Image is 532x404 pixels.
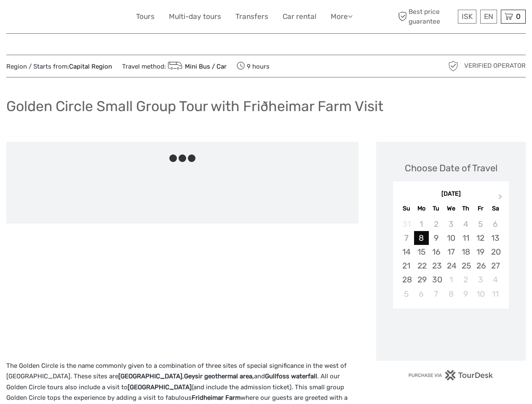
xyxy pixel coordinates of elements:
a: Mini Bus / Car [166,63,227,70]
div: Choose Friday, September 19th, 2025 [473,245,488,259]
div: Choose Wednesday, September 17th, 2025 [444,245,458,259]
div: Choose Tuesday, September 16th, 2025 [429,245,444,259]
div: Choose Thursday, September 18th, 2025 [458,245,473,259]
a: Transfers [235,11,268,23]
div: month 2025-09 [396,217,506,301]
a: Car rental [283,11,316,23]
div: Choose Saturday, September 20th, 2025 [488,245,503,259]
div: Choose Wednesday, September 24th, 2025 [444,259,458,273]
div: Th [458,203,473,214]
div: Su [399,203,414,214]
div: Choose Friday, October 10th, 2025 [473,287,488,301]
strong: [GEOGRAPHIC_DATA] [128,383,192,391]
div: Choose Thursday, September 25th, 2025 [458,259,473,273]
div: Loading... [448,330,454,336]
a: Tours [136,11,155,23]
div: Choose Tuesday, September 23rd, 2025 [429,259,444,273]
div: Choose Saturday, October 4th, 2025 [488,273,503,287]
div: We [444,203,458,214]
strong: Gullfoss waterfall [265,372,317,380]
div: Choose Sunday, September 14th, 2025 [399,245,414,259]
div: Choose Wednesday, October 1st, 2025 [444,273,458,287]
div: Choose Monday, September 8th, 2025 [414,231,429,245]
div: Not available Friday, September 5th, 2025 [473,217,488,231]
span: Region / Starts from: [6,62,112,71]
div: Choose Tuesday, September 30th, 2025 [429,273,444,287]
div: Choose Sunday, September 21st, 2025 [399,259,414,273]
div: Not available Sunday, August 31st, 2025 [399,217,414,231]
img: verified_operator_grey_128.png [446,59,460,73]
div: Choose Thursday, October 9th, 2025 [458,287,473,301]
div: Choose Monday, October 6th, 2025 [414,287,429,301]
div: Choose Sunday, October 5th, 2025 [399,287,414,301]
div: Not available Thursday, September 4th, 2025 [458,217,473,231]
div: Not available Saturday, September 6th, 2025 [488,217,503,231]
div: Choose Wednesday, September 10th, 2025 [444,231,458,245]
div: Choose Date of Travel [405,162,497,175]
span: Travel method: [122,60,227,72]
div: Choose Thursday, October 2nd, 2025 [458,273,473,287]
div: Choose Friday, October 3rd, 2025 [473,273,488,287]
div: Not available Monday, September 1st, 2025 [414,217,429,231]
span: Best price guarantee [396,7,456,26]
div: EN [480,10,497,24]
div: Choose Sunday, September 28th, 2025 [399,273,414,287]
span: 9 hours [237,60,270,72]
div: Choose Friday, September 12th, 2025 [473,231,488,245]
div: Choose Monday, September 29th, 2025 [414,273,429,287]
a: More [331,11,353,23]
div: Choose Tuesday, October 7th, 2025 [429,287,444,301]
span: ISK [462,12,473,21]
strong: Geysir geothermal area, [184,372,254,380]
div: Choose Monday, September 22nd, 2025 [414,259,429,273]
div: Mo [414,203,429,214]
div: Not available Tuesday, September 2nd, 2025 [429,217,444,231]
h1: Golden Circle Small Group Tour with Friðheimar Farm Visit [6,98,383,115]
div: Tu [429,203,444,214]
button: Next Month [495,192,508,205]
div: Choose Tuesday, September 9th, 2025 [429,231,444,245]
div: Choose Thursday, September 11th, 2025 [458,231,473,245]
div: Choose Saturday, October 11th, 2025 [488,287,503,301]
div: Fr [473,203,488,214]
a: Capital Region [69,63,112,70]
span: 0 [515,12,522,21]
div: Not available Wednesday, September 3rd, 2025 [444,217,458,231]
div: Choose Monday, September 15th, 2025 [414,245,429,259]
img: PurchaseViaTourDesk.png [408,370,494,380]
div: Choose Friday, September 26th, 2025 [473,259,488,273]
strong: Fridheimar Farm [192,394,241,401]
div: [DATE] [393,190,509,199]
div: Choose Wednesday, October 8th, 2025 [444,287,458,301]
span: Verified Operator [464,61,526,70]
strong: [GEOGRAPHIC_DATA] [118,372,182,380]
div: Choose Saturday, September 13th, 2025 [488,231,503,245]
a: Multi-day tours [169,11,221,23]
div: Sa [488,203,503,214]
div: Choose Saturday, September 27th, 2025 [488,259,503,273]
div: Not available Sunday, September 7th, 2025 [399,231,414,245]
